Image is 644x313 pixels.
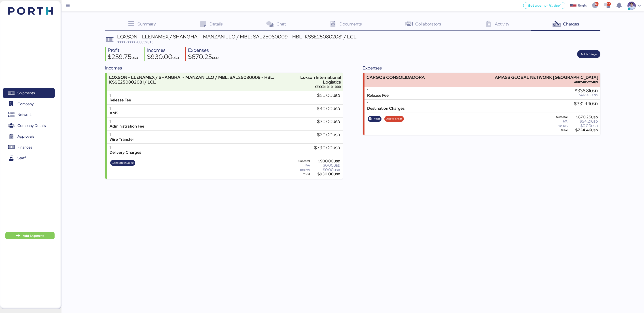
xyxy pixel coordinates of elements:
[367,88,389,93] div: 1
[574,101,598,106] div: $331.44
[3,131,55,142] a: Approvals
[110,119,144,124] div: 1
[549,120,568,123] div: IVA
[188,47,219,54] div: Expenses
[117,34,357,39] div: LOXSON - LLENAMEX / SHANGHAI - MANZANILLO / MBL: SAL25080009 - HBL: KSSE250802081 / LCL
[110,106,118,111] div: 1
[579,93,583,97] span: IVA
[415,21,441,27] span: Collaborators
[581,51,597,57] span: Add charge
[591,124,598,128] span: USD
[373,116,380,121] span: Proof
[17,122,46,129] span: Company Details
[3,88,55,98] a: Shipments
[17,90,35,96] span: Shipments
[591,128,598,132] span: USD
[108,47,138,54] div: Profit
[110,98,131,103] div: Release Fee
[3,153,55,163] a: Staff
[291,84,341,89] div: XEXX010101000
[591,120,598,124] span: USD
[172,56,179,60] span: USD
[3,110,55,120] a: Network
[575,93,598,97] div: $54.21
[292,173,310,176] div: Total
[568,116,598,119] div: $670.25
[3,142,55,152] a: Finances
[109,75,288,84] div: LOXSON - LLENAMEX / SHANGHAI - MANZANILLO / MBL: SAL25080009 - HBL: KSSE250802081 / LCL
[17,133,34,140] span: Approvals
[292,164,310,167] div: IVA
[3,120,55,131] a: Company Details
[568,120,598,123] div: $54.21
[317,93,340,98] div: $50.00
[577,50,600,58] button: Add charge
[578,3,589,8] div: English
[367,106,405,111] div: Destination Charges
[317,132,340,137] div: $20.00
[110,124,144,129] div: Administration Fee
[105,65,343,71] div: Incomes
[110,160,135,166] button: Generate invoice
[495,21,509,27] span: Activity
[110,93,131,98] div: 1
[549,124,568,127] div: Ret IVA
[212,56,219,60] span: USD
[17,101,34,107] span: Company
[368,116,381,122] button: Proof
[590,88,598,93] span: USD
[188,54,219,61] div: $670.25
[334,159,340,163] span: USD
[110,111,118,116] div: AMS
[3,99,55,109] a: Company
[367,93,389,98] div: Release Fee
[317,106,340,111] div: $40.00
[5,232,55,239] button: Add Shipment
[590,101,598,106] span: USD
[333,106,340,111] span: USD
[334,168,340,172] span: USD
[311,172,340,176] div: $930.00
[363,65,600,71] div: Expenses
[495,75,598,80] div: AMASS GLOBAL NETWORK [GEOGRAPHIC_DATA]
[117,40,153,44] span: XXXX-XXXX-O0052015
[23,233,44,238] span: Add Shipment
[339,21,362,27] span: Documents
[384,116,404,122] button: Delete proof
[334,164,340,168] span: USD
[210,21,223,27] span: Details
[110,145,141,150] div: 1
[17,111,32,118] span: Network
[549,116,568,119] div: Subtotal
[110,150,141,155] div: Delivery Charges
[591,115,598,119] span: USD
[495,80,598,84] div: AGN2405224U9
[131,56,138,60] span: USD
[276,21,286,27] span: Chat
[333,132,340,137] span: USD
[333,145,340,150] span: USD
[333,93,340,98] span: USD
[17,144,32,151] span: Finances
[317,119,340,124] div: $30.00
[292,160,310,163] div: Subtotal
[333,119,340,124] span: USD
[64,2,72,10] button: Menu
[367,101,405,106] div: 1
[334,172,340,176] span: USD
[314,145,340,150] div: $790.00
[592,93,598,97] span: USD
[386,116,402,121] span: Delete proof
[563,21,579,27] span: Charges
[311,160,340,163] div: $930.00
[549,129,568,132] div: Total
[112,160,134,165] span: Generate invoice
[147,47,179,54] div: Incomes
[17,155,26,161] span: Staff
[110,137,134,142] div: Wire Transfer
[568,128,598,132] div: $724.46
[147,54,179,61] div: $930.00
[366,75,425,80] div: CARGOS CONSOLIDADORA
[138,21,156,27] span: Summary
[311,164,340,167] div: $0.00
